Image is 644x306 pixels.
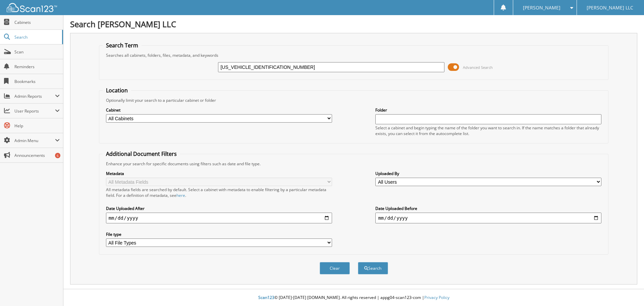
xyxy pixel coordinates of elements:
label: File type [106,231,332,237]
h1: Search [PERSON_NAME] LLC [70,18,637,30]
span: Search [14,34,59,40]
input: start [106,213,332,223]
label: Folder [375,107,601,113]
div: Enhance your search for specific documents using filters such as date and file type. [103,161,605,167]
span: [PERSON_NAME] [523,6,560,10]
label: Cabinet [106,107,332,113]
span: Scan [14,49,60,55]
a: Privacy Policy [424,295,449,300]
span: Admin Reports [14,93,55,99]
button: Search [358,262,388,274]
input: end [375,213,601,223]
span: Reminders [14,64,60,70]
legend: Location [103,87,131,94]
div: Searches all cabinets, folders, files, metadata, and keywords [103,52,605,58]
img: scan123-logo-white.svg [7,3,57,12]
a: here [176,192,185,198]
span: Bookmarks [14,79,60,84]
span: Scan123 [258,295,274,300]
button: Clear [320,262,350,274]
span: Advanced Search [463,65,493,70]
iframe: Chat Widget [610,274,644,306]
label: Metadata [106,171,332,176]
div: © [DATE]-[DATE] [DOMAIN_NAME]. All rights reserved | appg04-scan123-com | [63,290,644,306]
label: Uploaded By [375,171,601,176]
div: Select a cabinet and begin typing the name of the folder you want to search in. If the name match... [375,125,601,136]
span: [PERSON_NAME] LLC [587,6,633,10]
legend: Additional Document Filters [103,150,180,158]
div: Optionally limit your search to a particular cabinet or folder [103,97,605,103]
span: Admin Menu [14,138,55,143]
label: Date Uploaded After [106,206,332,211]
div: All metadata fields are searched by default. Select a cabinet with metadata to enable filtering b... [106,187,332,198]
span: Announcements [14,152,60,158]
div: 6 [55,153,60,158]
label: Date Uploaded Before [375,206,601,211]
legend: Search Term [103,42,142,49]
span: Cabinets [14,19,60,25]
span: Help [14,123,60,129]
span: User Reports [14,108,55,114]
